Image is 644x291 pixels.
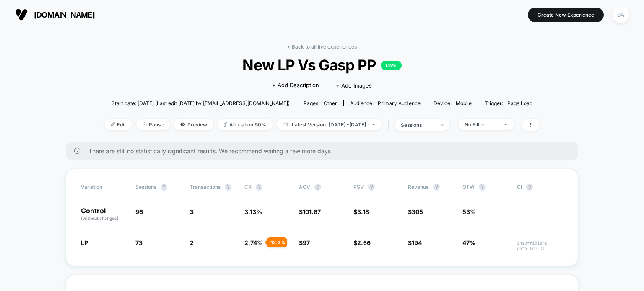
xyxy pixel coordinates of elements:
[13,8,97,21] button: [DOMAIN_NAME]
[441,124,444,126] img: end
[408,184,429,190] span: Revenue
[135,208,143,215] span: 96
[283,122,288,126] img: calendar
[381,61,402,70] p: LIVE
[504,124,507,125] img: end
[433,184,440,191] button: ?
[336,82,372,89] span: + Add Images
[408,208,423,215] span: $
[350,100,421,106] div: Audience:
[135,184,156,190] span: Sessions
[378,100,421,106] span: Primary Audience
[479,184,486,191] button: ?
[353,184,364,190] span: PSV
[256,184,262,191] button: ?
[111,122,115,126] img: edit
[287,44,357,50] a: < Back to all live experiences
[353,239,371,246] span: $
[34,10,95,19] span: [DOMAIN_NAME]
[218,119,273,130] span: Allocation: 50%
[224,122,227,127] img: rebalance
[357,239,371,246] span: 2.66
[610,6,631,23] button: SA
[462,208,476,215] span: 53%
[368,184,375,191] button: ?
[528,8,604,22] button: Create New Experience
[408,239,422,246] span: $
[401,122,434,128] div: sessions
[244,208,262,215] span: 3.13 %
[507,100,532,106] span: Page Load
[303,208,321,215] span: 101.67
[517,240,563,251] span: Insufficient data for CI
[81,184,127,191] span: Variation
[299,184,310,190] span: AOV
[161,184,167,191] button: ?
[314,184,321,191] button: ?
[190,184,221,190] span: Transactions
[277,119,382,130] span: Latest Version: [DATE] - [DATE]
[485,100,532,106] div: Trigger:
[517,184,563,191] span: CI
[190,239,194,246] span: 2
[412,239,422,246] span: 194
[613,7,629,23] div: SA
[526,184,533,191] button: ?
[81,207,127,221] p: Control
[462,184,509,191] span: OTW
[136,119,170,130] span: Pause
[272,81,319,90] span: + Add Description
[299,208,321,215] span: $
[386,119,395,131] span: |
[126,56,518,74] span: New LP Vs Gasp PP
[303,239,310,246] span: 97
[465,121,498,128] div: No Filter
[81,239,88,246] span: LP
[299,239,310,246] span: $
[225,184,231,191] button: ?
[143,122,147,126] img: end
[462,239,475,246] span: 47%
[112,100,290,106] span: Start date: [DATE] (Last edit [DATE] by [EMAIL_ADDRESS][DOMAIN_NAME])
[304,100,337,106] div: Pages:
[174,119,213,130] span: Preview
[412,208,423,215] span: 305
[427,100,478,106] span: Device:
[244,184,252,190] span: CR
[324,100,337,106] span: other
[88,147,561,155] span: There are still no statistically significant results. We recommend waiting a few more days
[267,237,287,247] div: - 12.3 %
[353,208,369,215] span: $
[81,216,119,221] span: (without changes)
[456,100,472,106] span: mobile
[190,208,194,215] span: 3
[517,209,563,221] span: ---
[357,208,369,215] span: 3.18
[372,124,375,125] img: end
[104,119,132,130] span: Edit
[15,8,28,21] img: Visually logo
[244,239,263,246] span: 2.74 %
[135,239,143,246] span: 73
